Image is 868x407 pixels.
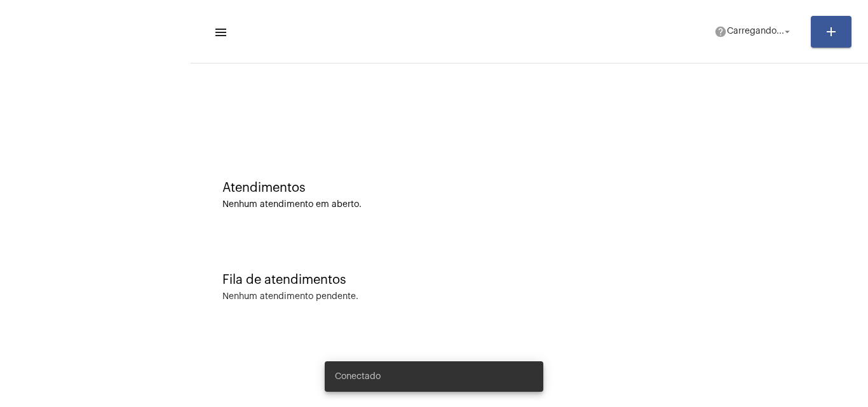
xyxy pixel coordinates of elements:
[782,26,793,37] mat-icon: arrow_drop_down
[222,273,836,287] div: Fila de atendimentos
[222,200,836,210] div: Nenhum atendimento em aberto.
[222,292,358,302] div: Nenhum atendimento pendente.
[707,19,801,44] button: Carregando...
[824,24,839,39] mat-icon: add
[222,181,836,195] div: Atendimentos
[214,25,226,40] mat-icon: sidenav icon
[335,370,381,383] span: Conectado
[727,27,784,36] span: Carregando...
[714,25,727,38] mat-icon: help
